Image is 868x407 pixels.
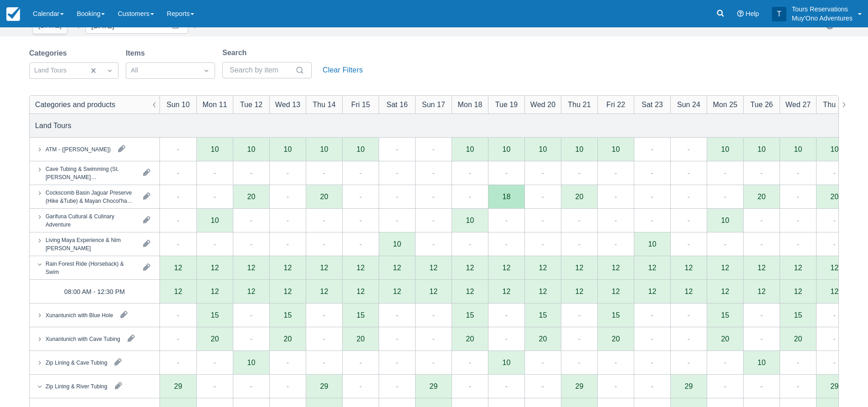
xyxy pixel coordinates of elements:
div: 12 [831,288,839,295]
div: - [688,167,690,178]
div: - [287,167,289,178]
div: - [287,215,289,226]
div: - [360,381,362,392]
div: 12 [174,288,182,295]
div: 10 [758,145,766,153]
div: - [396,191,398,202]
div: - [323,215,325,226]
div: 10 [211,145,219,153]
div: - [724,238,726,249]
div: - [724,381,726,392]
div: 10 [721,216,729,224]
div: Sun 17 [422,99,445,110]
div: - [396,381,398,392]
div: 12 [794,288,802,295]
img: checkfront-main-nav-mini-logo.png [6,7,20,21]
div: 20 [211,335,219,342]
div: 10 [247,359,256,366]
div: 12 [430,264,438,271]
div: 12 [707,280,743,304]
div: Fri 22 [606,99,625,110]
div: 20 [794,335,802,342]
div: 12 [575,264,584,271]
div: Garifuna Cultural & Culinary Adventure [46,212,136,228]
div: - [214,357,216,368]
div: - [250,167,252,178]
div: - [250,333,252,344]
div: - [760,309,763,320]
div: 12 [174,264,182,271]
div: - [469,238,471,249]
div: - [578,357,580,368]
button: Clear Filters [319,62,366,78]
div: 15 [357,311,365,319]
div: Mon 25 [713,99,738,110]
div: - [432,333,435,344]
div: 12 [357,288,365,295]
div: 29 [685,382,693,390]
div: 20 [357,335,365,342]
div: - [323,167,325,178]
div: - [688,144,690,155]
div: - [287,191,289,202]
div: - [797,191,799,202]
div: Mon 18 [458,99,483,110]
div: - [797,357,799,368]
div: 12 [284,288,292,295]
div: 12 [648,264,657,271]
div: 15 [721,311,729,319]
div: 20 [247,193,256,200]
div: 12 [758,264,766,271]
div: - [396,333,398,344]
div: - [505,167,508,178]
div: 12 [597,280,634,304]
div: - [797,381,799,392]
div: 12 [211,288,219,295]
div: - [542,215,544,226]
div: 12 [780,280,816,304]
div: 10 [612,145,620,153]
div: - [688,309,690,320]
div: - [323,333,325,344]
div: 20 [466,335,474,342]
div: Fri 15 [351,99,370,110]
div: - [360,191,362,202]
div: 10 [503,359,511,366]
div: - [760,333,763,344]
div: - [688,215,690,226]
div: Thu 14 [313,99,335,110]
div: 12 [561,280,597,304]
div: ATM - ([PERSON_NAME]) [46,145,111,153]
span: Dropdown icon [202,66,211,75]
i: Help [737,10,744,17]
div: - [432,238,435,249]
div: - [542,167,544,178]
div: - [432,144,435,155]
div: - [688,191,690,202]
div: 12 [503,264,511,271]
div: 12 [320,264,329,271]
div: - [177,191,179,202]
div: 12 [539,288,547,295]
div: 29 [320,382,329,390]
div: Tue 26 [750,99,773,110]
input: Search by item [230,62,293,78]
div: - [797,215,799,226]
div: - [360,238,362,249]
div: 10 [211,216,219,224]
div: 29 [174,382,182,390]
div: - [505,215,508,226]
div: 12 [794,264,802,271]
div: - [797,167,799,178]
div: 15 [211,311,219,319]
div: - [287,238,289,249]
div: 20 [831,193,839,200]
div: Mon 11 [203,99,227,110]
div: 10 [648,240,657,247]
div: Tue 12 [240,99,263,110]
div: 29 [430,382,438,390]
div: 12 [488,280,524,304]
div: T [772,7,786,21]
div: 12 [634,280,670,304]
div: - [578,238,580,249]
